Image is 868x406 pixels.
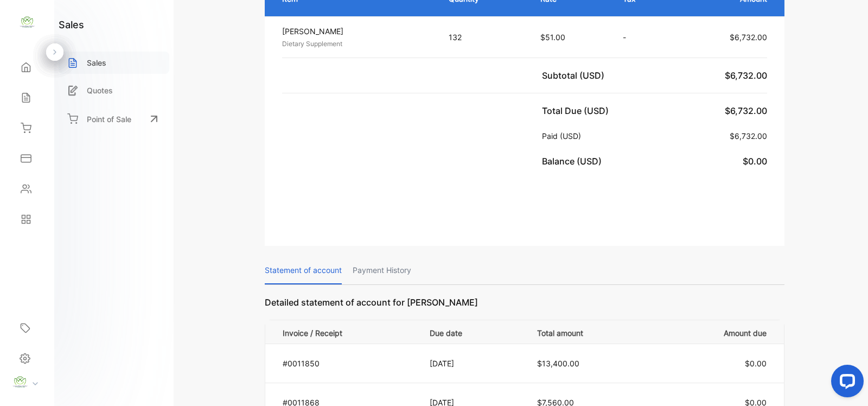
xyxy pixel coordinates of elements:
p: [PERSON_NAME] [282,26,429,37]
h1: sales [59,17,84,32]
p: Due date [430,325,515,339]
p: Statement of account [265,257,342,284]
span: $0.00 [743,156,767,167]
p: Total amount [537,325,648,339]
p: Total Due (USD) [542,104,613,117]
p: [DATE] [430,358,515,369]
img: profile [12,374,28,390]
p: Dietary Supplement [282,39,429,49]
p: Balance (USD) [542,155,606,168]
p: Sales [87,57,106,68]
p: #0011850 [283,358,417,369]
p: Payment History [353,257,411,284]
span: $0.00 [745,359,767,368]
img: logo [19,14,35,30]
p: 132 [449,31,519,43]
p: Detailed statement of account for [PERSON_NAME] [265,296,784,320]
span: $6,732.00 [725,105,767,116]
p: Point of Sale [87,113,131,125]
span: $6,732.00 [730,33,767,42]
p: Paid (USD) [542,130,585,142]
p: Amount due [662,325,767,339]
p: Subtotal (USD) [542,69,609,82]
span: $51.00 [540,33,565,42]
span: $6,732.00 [730,131,767,141]
a: Quotes [59,79,169,101]
p: - [623,31,662,43]
a: Point of Sale [59,107,169,131]
span: $6,732.00 [725,70,767,81]
iframe: LiveChat chat widget [822,360,868,406]
p: Invoice / Receipt [283,325,417,339]
span: $13,400.00 [537,359,579,368]
a: Sales [59,52,169,74]
p: Quotes [87,85,113,96]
